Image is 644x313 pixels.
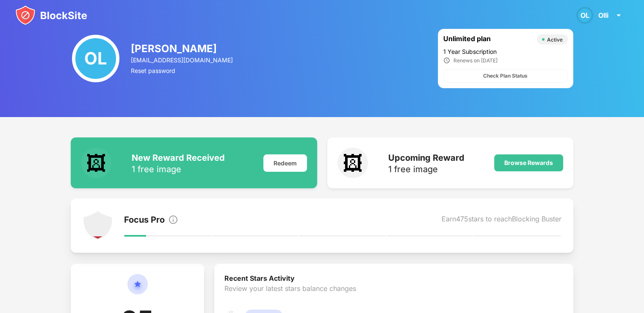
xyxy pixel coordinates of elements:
[15,5,87,25] img: blocksite-icon.svg
[443,57,450,64] img: clock_ic.svg
[504,159,553,166] div: Browse Rewards
[131,56,234,64] div: [EMAIL_ADDRESS][DOMAIN_NAME]
[131,42,234,55] div: [PERSON_NAME]
[83,210,113,241] img: points-level-1.svg
[483,72,528,80] div: Check Plan Status
[547,36,563,43] div: Active
[388,165,464,173] div: 1 free image
[263,154,307,172] div: Redeem
[72,35,119,82] div: OL
[576,7,593,24] div: OL
[224,284,563,310] div: Review your latest stars balance changes
[168,215,178,225] img: info.svg
[443,34,533,45] div: Unlimited plan
[337,148,368,178] div: 🖼
[388,153,464,163] div: Upcoming Reward
[598,11,608,20] div: Olli
[132,153,225,163] div: New Reward Received
[81,148,111,178] div: 🖼
[453,57,498,64] div: Renews on [DATE]
[131,67,234,74] div: Reset password
[442,215,561,226] div: Earn 475 stars to reach Blocking Buster
[127,274,148,305] img: circle-star.svg
[443,48,568,55] div: 1 Year Subscription
[224,274,563,284] div: Recent Stars Activity
[132,165,225,173] div: 1 free image
[124,215,165,226] div: Focus Pro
